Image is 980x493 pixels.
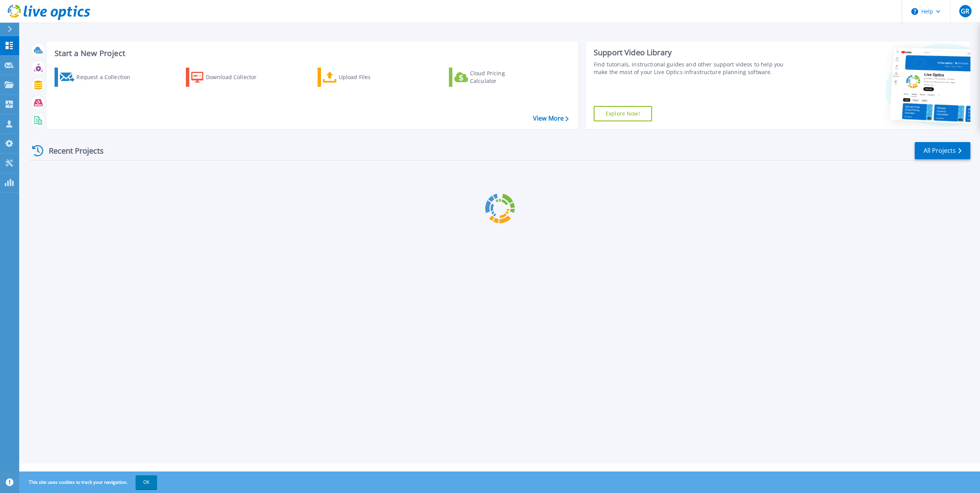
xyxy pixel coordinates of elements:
[470,69,531,85] div: Cloud Pricing Calculator
[55,68,140,87] a: Request a Collection
[76,69,138,85] div: Request a Collection
[594,106,652,121] a: Explore Now!
[915,142,970,159] a: All Projects
[136,475,157,489] button: OK
[186,68,271,87] a: Download Collector
[318,68,403,87] a: Upload Files
[206,69,267,85] div: Download Collector
[449,68,535,87] a: Cloud Pricing Calculator
[21,475,157,489] span: This site uses cookies to track your navigation.
[55,49,568,58] h3: Start a New Project
[594,48,792,58] div: Support Video Library
[594,61,792,76] div: Find tutorials, instructional guides and other support videos to help you make the most of your L...
[961,8,969,14] span: GR
[339,69,400,85] div: Upload Files
[30,141,114,160] div: Recent Projects
[533,115,569,122] a: View More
